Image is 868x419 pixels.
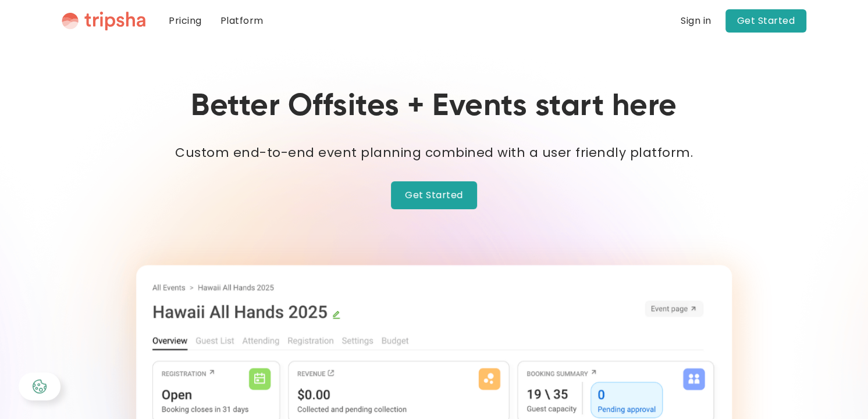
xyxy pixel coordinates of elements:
[62,11,145,31] img: Tripsha Logo
[725,9,807,33] a: Get Started
[175,144,693,162] strong: Custom end-to-end event planning combined with a user friendly platform.
[681,16,712,26] div: Sign in
[681,14,712,28] a: Sign in
[191,88,677,125] h1: Better Offsites + Events start here
[62,11,145,31] a: home
[391,181,477,209] a: Get Started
